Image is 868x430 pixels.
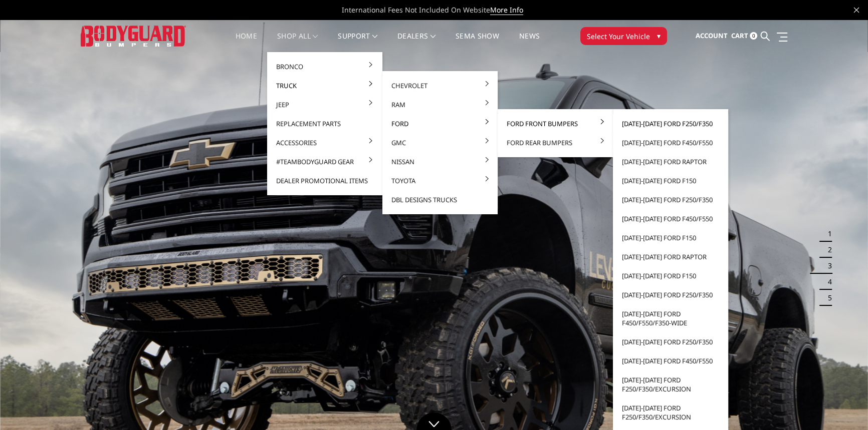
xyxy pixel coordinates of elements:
span: Account [696,31,728,40]
a: More Info [490,5,523,15]
a: #TeamBodyguard Gear [271,152,378,171]
a: Toyota [386,171,494,190]
a: Bronco [271,57,378,76]
a: GMC [386,133,494,152]
a: SEMA Show [456,33,499,52]
a: Ram [386,95,494,114]
iframe: Chat Widget [818,382,868,430]
button: 4 of 5 [822,274,832,290]
span: Cart [731,31,748,40]
a: DBL Designs Trucks [386,190,494,209]
span: ▾ [657,31,661,41]
button: 5 of 5 [822,290,832,306]
a: [DATE]-[DATE] Ford F250/F350/Excursion [617,370,724,398]
a: [DATE]-[DATE] Ford Raptor [617,247,724,266]
span: 0 [750,32,757,40]
a: Dealers [397,33,436,52]
a: News [519,33,540,52]
a: Ford Front Bumpers [502,114,609,133]
a: [DATE]-[DATE] Ford F250/F350 [617,332,724,351]
button: Select Your Vehicle [580,27,667,45]
a: Nissan [386,152,494,171]
a: Home [236,33,257,52]
a: [DATE]-[DATE] Ford F150 [617,228,724,247]
a: [DATE]-[DATE] Ford F450/F550 [617,133,724,152]
a: [DATE]-[DATE] Ford F250/F350 [617,285,724,304]
a: [DATE]-[DATE] Ford F450/F550 [617,351,724,370]
a: Chevrolet [386,76,494,95]
button: 2 of 5 [822,242,832,258]
a: [DATE]-[DATE] Ford F450/F550 [617,209,724,228]
a: Replacement Parts [271,114,378,133]
a: Ford [386,114,494,133]
span: Select Your Vehicle [587,31,650,42]
a: [DATE]-[DATE] Ford F250/F350/Excursion [617,398,724,426]
img: BODYGUARD BUMPERS [81,26,186,46]
a: [DATE]-[DATE] Ford Raptor [617,152,724,171]
button: 1 of 5 [822,226,832,242]
a: Dealer Promotional Items [271,171,378,190]
a: [DATE]-[DATE] Ford F150 [617,171,724,190]
a: Cart 0 [731,23,757,50]
a: Jeep [271,95,378,114]
a: shop all [277,33,318,52]
a: Account [696,23,728,50]
a: Click to Down [416,412,452,430]
a: [DATE]-[DATE] Ford F250/F350 [617,190,724,209]
a: Accessories [271,133,378,152]
a: Truck [271,76,378,95]
a: [DATE]-[DATE] Ford F450/F550/F350-wide [617,304,724,332]
a: Support [338,33,377,52]
a: Ford Rear Bumpers [502,133,609,152]
a: [DATE]-[DATE] Ford F150 [617,266,724,285]
a: [DATE]-[DATE] Ford F250/F350 [617,114,724,133]
button: 3 of 5 [822,258,832,274]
